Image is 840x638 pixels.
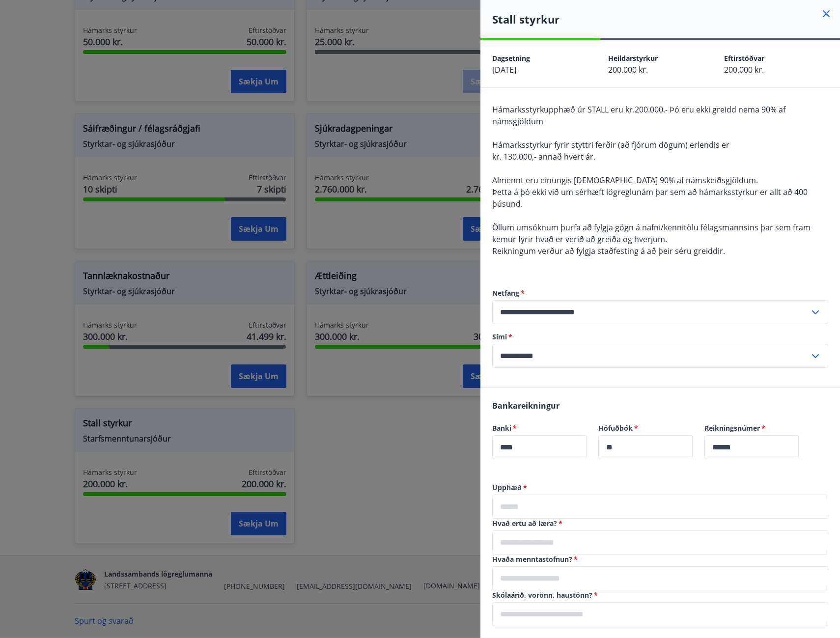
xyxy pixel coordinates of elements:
span: Öllum umsóknum þurfa að fylgja gögn á nafni/kennitölu félagsmannsins þar sem fram kemur fyrir hva... [492,222,811,245]
label: Höfuðbók [598,423,693,433]
div: Skólaárið, vorönn, haustönn? [492,602,828,626]
span: [DATE] [492,64,516,75]
div: Hvaða menntastofnun? [492,566,828,590]
span: Reikningum verður að fylgja staðfesting á að þeir séru greiddir. [492,246,725,256]
span: Hámarksstyrkupphæð úr STALL eru kr.200.000.- Þó eru ekki greidd nema 90% af námsgjöldum [492,104,785,127]
span: Dagsetning [492,54,530,63]
span: 200.000 kr. [724,64,764,75]
span: Almennt eru einungis [DEMOGRAPHIC_DATA] 90% af námskeiðsgjöldum. [492,175,758,186]
label: Skólaárið, vorönn, haustönn? [492,590,828,600]
div: Hvað ertu að læra? [492,530,828,555]
label: Upphæð [492,483,828,493]
div: Upphæð [492,495,828,519]
label: Reikningsnúmer [704,423,799,433]
span: Heildarstyrkur [608,54,658,63]
span: Eftirstöðvar [724,54,764,63]
label: Hvað ertu að læra? [492,519,828,528]
h4: Stall styrkur [492,12,840,27]
label: Hvaða menntastofnun? [492,555,828,564]
span: Bankareikningur [492,400,560,411]
span: Hámarksstyrkur fyrir styttri ferðir (að fjórum dögum) erlendis er [492,139,729,150]
label: Netfang [492,288,828,298]
label: Sími [492,332,828,342]
label: Banki [492,423,587,433]
span: Þetta á þó ekki við um sérhæft lögreglunám þar sem að hámarksstyrkur er allt að 400 þúsund. [492,187,808,209]
span: 200.000 kr. [608,64,648,75]
span: kr. 130.000,- annað hvert ár. [492,151,595,162]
